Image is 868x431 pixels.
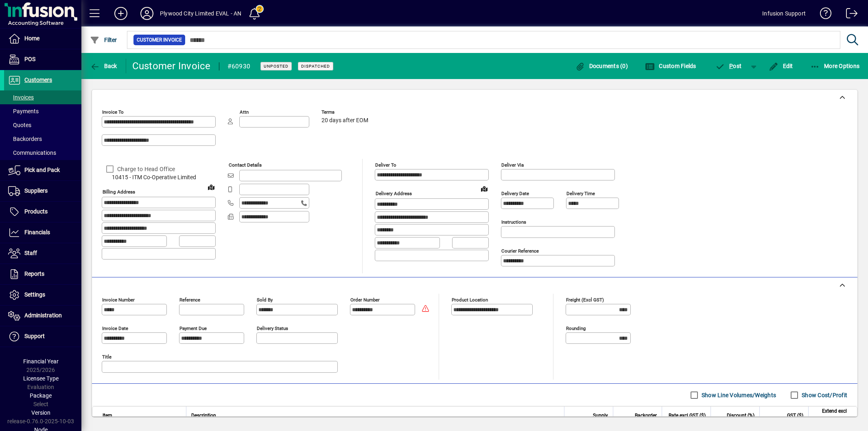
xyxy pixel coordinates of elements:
span: Invoices [8,94,34,101]
mat-label: Title [102,354,112,360]
a: Quotes [4,118,81,132]
mat-label: Invoice date [102,325,128,331]
a: Suppliers [4,181,81,201]
span: Filter [90,37,117,43]
span: Suppliers [24,187,48,194]
a: Payments [4,104,81,118]
a: POS [4,49,81,70]
span: Terms [321,110,370,115]
span: Quotes [8,122,31,128]
span: 10415 - ITM Co-Operative Limited [102,173,216,182]
a: Financials [4,222,81,243]
span: 20 days after EOM [321,117,368,124]
span: Products [24,208,48,215]
span: Payments [8,108,39,114]
mat-label: Sold by [257,297,273,303]
div: #60930 [227,60,251,73]
mat-label: Product location [452,297,488,303]
app-page-header-button: Back [81,59,126,73]
a: Staff [4,243,81,264]
a: Invoices [4,90,81,104]
span: P [729,63,733,69]
mat-label: Deliver To [375,162,396,168]
button: Edit [767,59,795,73]
span: Customer Invoice [137,36,182,44]
span: Supply [593,411,608,420]
span: Financial Year [23,358,59,365]
a: Products [4,202,81,222]
span: Package [30,392,52,399]
span: Back [90,63,117,69]
a: Communications [4,146,81,160]
span: Edit [769,63,793,69]
mat-label: Courier Reference [501,248,539,254]
span: Financials [24,229,50,235]
a: Support [4,326,81,347]
div: Infusion Support [762,7,806,20]
span: ost [715,63,742,69]
div: Plywood City Limited EVAL - AN [160,7,241,20]
a: View on map [205,180,218,194]
mat-label: Deliver via [501,162,524,168]
label: Show Cost/Profit [800,391,847,399]
a: Reports [4,264,81,284]
mat-label: Delivery time [566,191,595,196]
span: Unposted [264,64,289,69]
span: Settings [24,291,45,298]
a: Pick and Pack [4,160,81,180]
button: Post [711,59,746,73]
span: Extend excl GST ($) [813,407,847,424]
span: Pick and Pack [24,167,60,173]
button: Filter [88,33,119,47]
mat-label: Invoice number [102,297,135,303]
label: Show Line Volumes/Weights [700,391,776,399]
span: Communications [8,150,56,156]
mat-label: Instructions [501,219,526,225]
mat-label: Attn [240,109,249,115]
button: Documents (0) [573,59,630,73]
a: Home [4,29,81,49]
mat-label: Payment due [179,325,207,331]
span: Home [24,35,39,42]
span: Dispatched [301,64,330,69]
span: POS [24,56,35,62]
span: Staff [24,250,37,256]
mat-label: Order number [350,297,380,303]
button: Add [108,6,134,21]
span: More Options [810,63,860,69]
span: Reports [24,270,44,277]
mat-label: Delivery date [501,191,529,196]
a: Logout [840,2,858,28]
button: Profile [134,6,160,21]
span: Backorder [635,411,657,420]
span: Description [191,411,216,420]
span: Rate excl GST ($) [669,411,706,420]
span: Version [31,409,50,416]
mat-label: Reference [179,297,200,303]
span: Backorders [8,136,42,142]
span: Customers [24,77,52,83]
a: Administration [4,306,81,326]
a: Backorders [4,132,81,146]
mat-label: Delivery status [257,325,288,331]
span: Support [24,333,45,339]
button: Back [88,59,119,73]
span: Item [103,411,112,420]
button: Custom Fields [643,59,698,73]
a: View on map [478,182,491,195]
span: Custom Fields [645,63,696,69]
span: Licensee Type [23,375,59,382]
mat-label: Rounding [566,325,586,331]
mat-label: Freight (excl GST) [566,297,604,303]
a: Knowledge Base [814,2,832,28]
mat-label: Invoice To [102,109,124,115]
span: GST ($) [787,411,803,420]
div: Customer Invoice [132,59,211,73]
button: More Options [808,59,862,73]
span: Administration [24,312,62,319]
span: Documents (0) [575,63,628,69]
a: Settings [4,285,81,305]
span: Discount (%) [727,411,754,420]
